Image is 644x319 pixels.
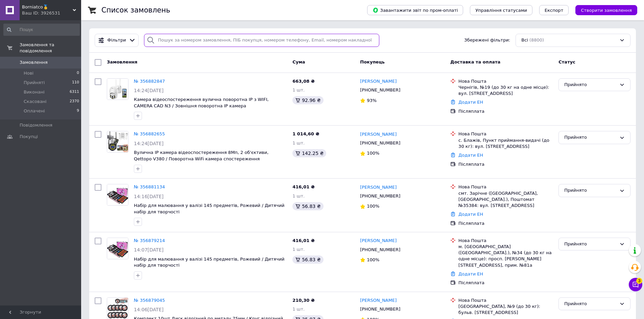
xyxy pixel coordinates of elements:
div: [PHONE_NUMBER] [359,139,402,148]
a: Додати ЕН [458,100,483,105]
span: Оплачені [24,108,45,114]
button: Створити замовлення [575,5,637,15]
a: Фото товару [107,297,128,319]
button: Експорт [539,5,569,15]
a: № 356879045 [134,298,165,303]
img: Фото товару [107,131,128,152]
div: Прийнято [564,187,617,194]
span: 1 шт. [292,247,305,252]
a: № 356881134 [134,184,165,189]
div: [PHONE_NUMBER] [359,86,402,95]
span: 416,01 ₴ [292,238,315,243]
span: Прийняті [24,80,45,86]
span: 9 [77,108,79,114]
div: Ваш ID: 3926531 [22,10,81,16]
a: Набір для малювання у валізі 145 предметів, Рожевий / Дитячий набір для творчості [134,203,285,214]
div: Прийнято [564,241,617,248]
span: 100% [367,257,379,262]
a: Додати ЕН [458,153,483,158]
span: 1 шт. [292,307,305,312]
span: 663,08 ₴ [292,79,315,84]
a: Фото товару [107,78,128,100]
a: [PERSON_NAME] [360,131,397,138]
span: 416,01 ₴ [292,184,315,189]
div: [PHONE_NUMBER] [359,245,402,254]
div: Чернігів, №19 (до 30 кг на одне місце): вул. [STREET_ADDRESS] [458,84,553,97]
span: Управління статусами [475,8,527,13]
span: 14:24[DATE] [134,88,164,93]
span: Borniatco🥇 [22,4,73,10]
div: Післяплата [458,280,553,286]
div: Післяплата [458,108,553,114]
span: Покупці [20,134,38,140]
a: [PERSON_NAME] [360,184,397,191]
a: [PERSON_NAME] [360,238,397,244]
a: № 356882847 [134,79,165,84]
span: Cума [292,59,305,64]
a: Вулична IP камера відеоспостереження 8Мп, 2 об'єктиви, Qettopo V380 / Поворотна WiFi камера спост... [134,150,268,161]
span: 0 [77,70,79,76]
span: Всі [521,37,528,44]
img: Фото товару [107,79,128,100]
div: 142.25 ₴ [292,149,326,157]
span: 110 [72,80,79,86]
span: 100% [367,204,379,209]
div: м. [GEOGRAPHIC_DATA] ([GEOGRAPHIC_DATA].), №34 (до 30 кг на одне місце): просп. [PERSON_NAME][STR... [458,244,553,268]
input: Пошук [3,24,80,36]
span: Експорт [545,8,564,13]
span: Фільтри [108,37,126,44]
input: Пошук за номером замовлення, ПІБ покупця, номером телефону, Email, номером накладної [144,34,379,47]
span: 1 шт. [292,140,305,145]
span: 6311 [70,89,79,95]
div: [PHONE_NUMBER] [359,305,402,314]
div: [GEOGRAPHIC_DATA], №9 (до 30 кг): бульв. [STREET_ADDRESS] [458,303,553,316]
span: 14:06[DATE] [134,307,164,312]
span: Покупець [360,59,385,64]
span: 1 шт. [292,193,305,198]
a: Камера відеоспостереження вулична поворотна IP з WIFI, CAMERA CAD N3 / Зовнішня поворотна IP камера [134,97,269,108]
img: Фото товару [107,184,128,205]
span: Завантажити звіт по пром-оплаті [373,7,458,13]
span: 1 шт. [292,87,305,92]
a: Набір для малювання у валізі 145 предметів, Рожевий / Дитячий набір для творчості [134,257,285,268]
a: Фото товару [107,238,128,259]
img: Фото товару [107,238,128,259]
div: Нова Пошта [458,78,553,84]
span: 14:07[DATE] [134,247,164,252]
div: Післяплата [458,161,553,167]
span: Збережені фільтри: [464,37,510,44]
a: Додати ЕН [458,271,483,276]
div: Прийнято [564,134,617,141]
a: Додати ЕН [458,212,483,217]
span: 100% [367,151,379,156]
span: Замовлення та повідомлення [20,42,81,54]
div: Післяплата [458,220,553,227]
span: 2370 [70,99,79,105]
h1: Список замовлень [101,6,170,14]
span: 1 014,60 ₴ [292,131,319,136]
div: Нова Пошта [458,238,553,244]
div: Нова Пошта [458,297,553,303]
span: 210,30 ₴ [292,298,315,303]
img: Фото товару [107,298,128,319]
div: [PHONE_NUMBER] [359,192,402,201]
a: Створити замовлення [569,7,637,12]
a: Фото товару [107,184,128,206]
button: Управління статусами [470,5,532,15]
a: Фото товару [107,131,128,153]
a: № 356879214 [134,238,165,243]
span: Замовлення [107,59,137,64]
div: с. Блажів, Пункт приймання-видачі (до 30 кг): вул. [STREET_ADDRESS] [458,137,553,150]
a: [PERSON_NAME] [360,297,397,304]
button: Чат з покупцем3 [629,278,642,291]
span: Створити замовлення [581,8,632,13]
span: Замовлення [20,59,48,65]
div: 56.83 ₴ [292,202,323,210]
span: Доставка та оплата [450,59,500,64]
span: Виконані [24,89,45,95]
span: 3 [636,278,642,284]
